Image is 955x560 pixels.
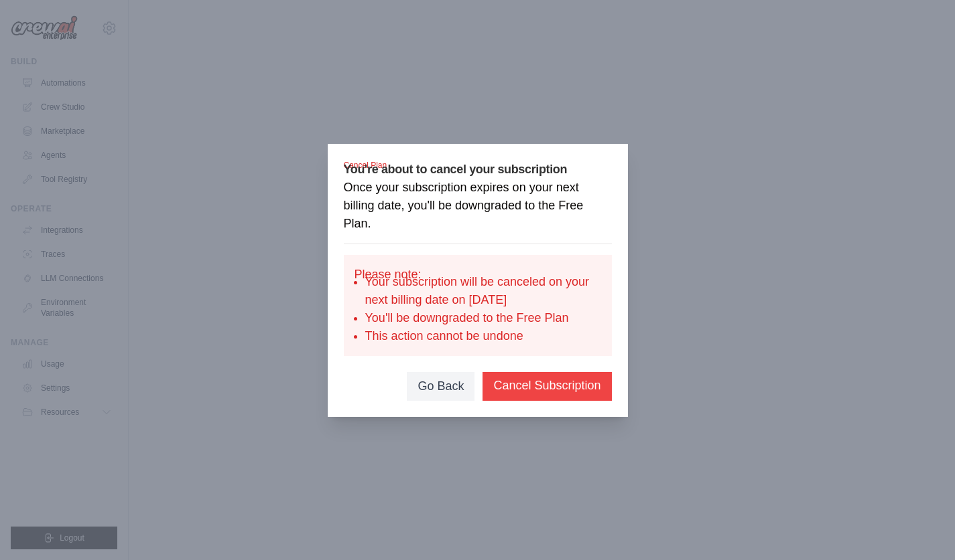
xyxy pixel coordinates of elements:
[365,273,601,309] li: Your subscription will be canceled on your next billing date on [DATE]
[344,179,612,233] p: Once your subscription expires on your next billing date, you'll be downgraded to the Free Plan.
[888,496,955,560] iframe: Chat Widget
[355,266,601,284] p: Please note:
[344,160,612,179] h3: You're about to cancel your subscription
[493,377,600,395] button: Cancel Subscription
[365,327,601,345] li: This action cannot be undone
[365,309,601,327] li: You'll be downgraded to the Free Plan
[418,377,464,395] button: Go Back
